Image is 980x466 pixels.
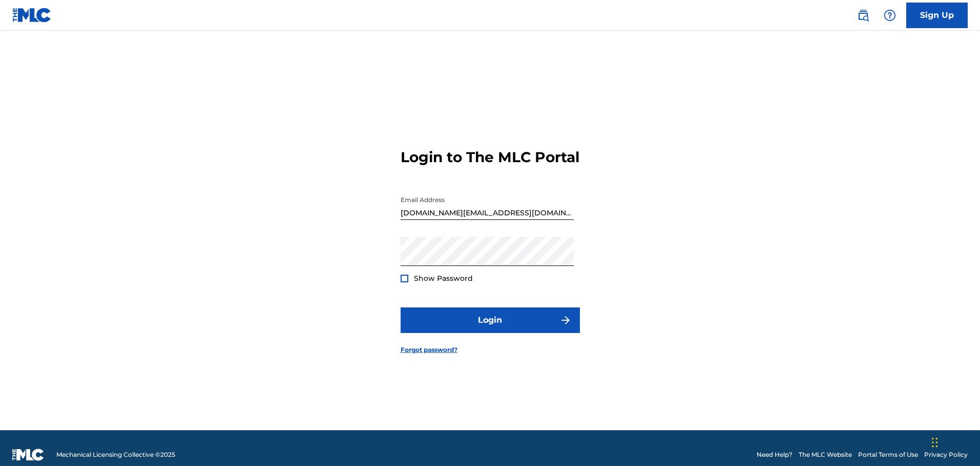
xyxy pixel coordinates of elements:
[401,345,457,354] a: Forgot password?
[56,450,175,459] span: Mechanical Licensing Collective © 2025
[884,9,896,21] img: help
[757,450,793,459] a: Need Help?
[401,148,579,166] h3: Login to The MLC Portal
[929,417,980,466] iframe: Chat Widget
[414,274,473,283] span: Show Password
[880,5,900,26] div: Help
[857,9,869,21] img: search
[906,3,968,28] a: Sign Up
[929,417,980,466] div: Widget de chat
[401,307,580,333] button: Login
[559,314,572,326] img: f7272a7cc735f4ea7f67.svg
[12,8,52,23] img: MLC Logo
[932,427,938,458] div: Arrastrar
[799,450,852,459] a: The MLC Website
[853,5,873,26] a: Public Search
[924,450,968,459] a: Privacy Policy
[12,449,44,461] img: logo
[858,450,918,459] a: Portal Terms of Use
